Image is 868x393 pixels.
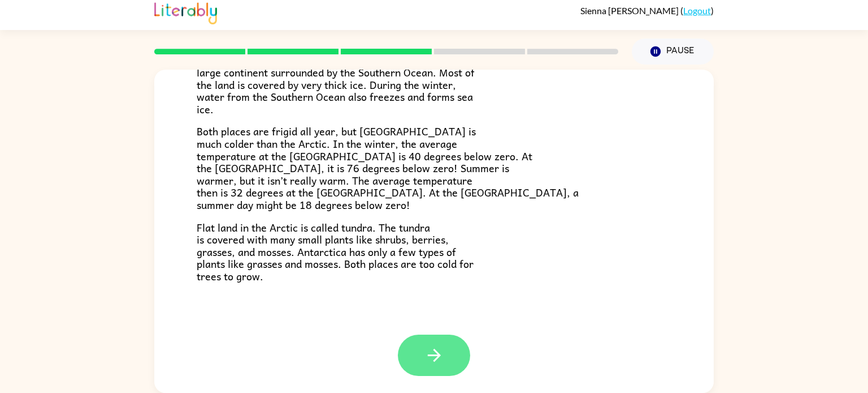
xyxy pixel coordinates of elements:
[683,5,711,16] a: Logout
[632,39,714,65] button: Pause
[580,5,714,16] div: ( )
[197,123,579,213] span: Both places are frigid all year, but [GEOGRAPHIC_DATA] is much colder than the Arctic. In the win...
[580,5,680,16] span: Sienna [PERSON_NAME]
[197,219,474,284] span: Flat land in the Arctic is called tundra. The tundra is covered with many small plants like shrub...
[197,52,475,117] span: At the bottom of the world is Antarctica. It is a large continent surrounded by the Southern Ocea...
